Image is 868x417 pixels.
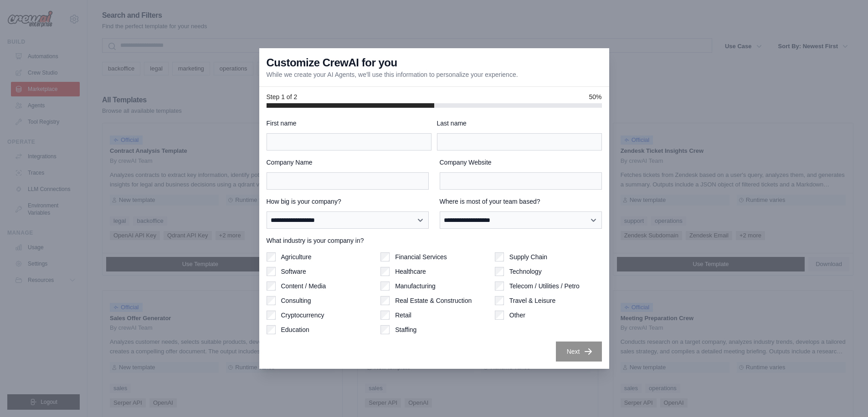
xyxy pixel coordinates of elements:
label: Content / Media [281,281,326,291]
label: How big is your company? [267,197,429,206]
label: Where is most of your team based? [440,197,602,206]
label: Travel & Leisure [509,296,555,305]
label: Company Website [440,158,602,167]
span: Step 1 of 2 [267,92,298,101]
label: Education [281,325,309,334]
label: Last name [437,119,602,128]
label: Retail [395,311,411,320]
label: Financial Services [395,252,447,261]
label: Supply Chain [509,252,547,261]
label: Staffing [395,325,416,334]
label: What industry is your company in? [267,236,602,245]
label: Technology [509,267,542,276]
label: Cryptocurrency [281,311,324,320]
span: 50% [589,92,601,101]
label: Consulting [281,296,311,305]
label: Software [281,267,306,276]
label: Other [509,311,525,320]
h3: Customize CrewAI for you [267,55,397,70]
label: Real Estate & Construction [395,296,472,305]
button: Next [556,342,602,362]
iframe: Chat Widget [822,373,868,417]
label: Healthcare [395,267,426,276]
label: First name [267,119,431,128]
p: While we create your AI Agents, we'll use this information to personalize your experience. [267,70,518,79]
label: Telecom / Utilities / Petro [509,281,580,291]
label: Company Name [267,158,429,167]
label: Manufacturing [395,281,436,291]
label: Agriculture [281,252,312,261]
